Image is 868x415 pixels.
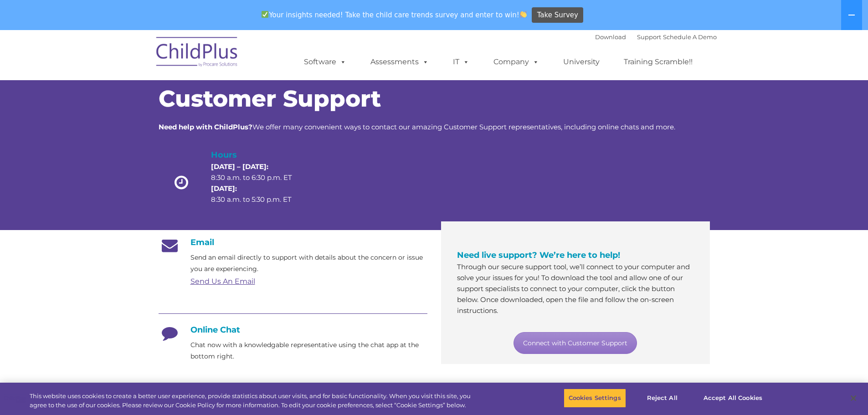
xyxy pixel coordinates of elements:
[190,252,427,275] p: Send an email directly to support with details about the concern or issue you are experiencing.
[699,389,767,408] button: Accept All Cookies
[211,161,308,205] p: 8:30 a.m. to 6:30 p.m. ET 8:30 a.m. to 5:30 p.m. ET
[211,162,268,171] strong: [DATE] – [DATE]:
[595,33,626,41] a: Download
[190,277,255,286] a: Send Us An Email
[514,332,637,354] a: Connect with Customer Support
[663,33,717,41] a: Schedule A Demo
[152,31,243,76] img: ChildPlus by Procare Solutions
[295,53,355,71] a: Software
[159,123,252,131] strong: Need help with ChildPlus?
[843,388,863,408] button: Close
[190,339,427,362] p: Chat now with a knowledgable representative using the chat app at the bottom right.
[537,7,578,23] span: Take Survey
[211,149,308,161] h4: Hours
[159,123,675,131] span: We offer many convenient ways to contact our amazing Customer Support representatives, including ...
[211,184,237,193] strong: [DATE]:
[484,53,548,71] a: Company
[637,33,661,41] a: Support
[262,11,268,18] img: ✅
[444,53,478,71] a: IT
[520,11,527,18] img: 👏
[159,85,381,113] span: Customer Support
[457,250,620,260] span: Need live support? We’re here to help!
[595,33,717,41] font: |
[615,53,702,71] a: Training Scramble!!
[159,237,427,247] h4: Email
[258,6,531,24] span: Your insights needed! Take the child care trends survey and enter to win!
[564,389,626,408] button: Cookies Settings
[554,53,609,71] a: University
[457,261,694,316] p: Through our secure support tool, we’ll connect to your computer and solve your issues for you! To...
[634,389,691,408] button: Reject All
[30,392,478,410] div: This website uses cookies to create a better user experience, provide statistics about user visit...
[532,7,583,23] a: Take Survey
[361,53,438,71] a: Assessments
[159,325,427,335] h4: Online Chat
